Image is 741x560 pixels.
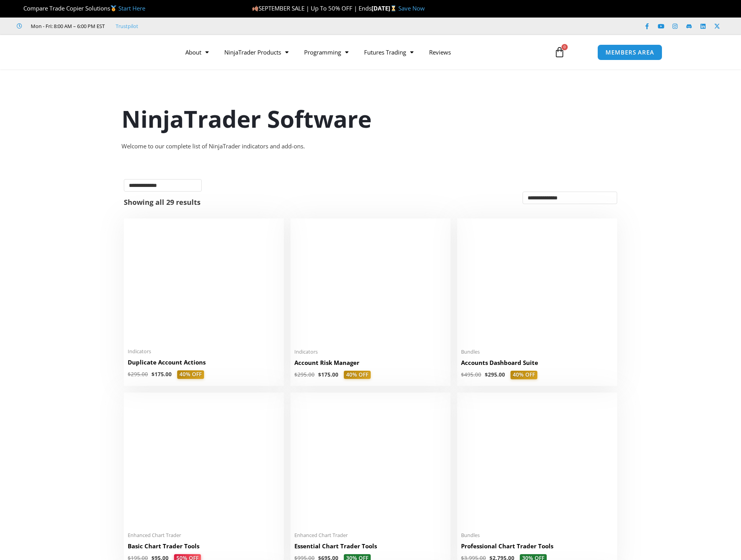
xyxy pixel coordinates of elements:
[17,4,145,12] span: Compare Trade Copier Solutions
[178,43,545,61] nav: Menu
[461,396,613,527] img: ProfessionalToolsBundlePage
[461,359,613,371] a: Accounts Dashboard Suite
[391,5,396,11] img: ⌛
[461,371,464,378] span: $
[151,371,172,378] bdi: 175.00
[128,348,280,355] span: Indicators
[128,358,280,370] a: Duplicate Account Actions
[252,5,258,11] img: 🍂
[344,371,371,379] span: 40% OFF
[461,532,613,539] span: Bundles
[294,542,447,550] h2: Essential Chart Trader Tools
[294,371,315,378] bdi: 295.00
[178,43,216,61] a: About
[294,371,297,378] span: $
[461,542,613,554] a: Professional Chart Trader Tools
[128,371,131,378] span: $
[461,359,613,367] h2: Accounts Dashboard Suite
[128,542,280,554] a: Basic Chart Trader Tools
[510,371,537,379] span: 40% OFF
[485,371,505,378] bdi: 295.00
[294,349,447,355] span: Indicators
[294,542,447,554] a: Essential Chart Trader Tools
[151,371,155,378] span: $
[371,4,398,12] strong: [DATE]
[128,358,280,366] h2: Duplicate Account Actions
[128,371,148,378] bdi: 295.00
[118,4,145,12] a: Start Here
[421,43,459,61] a: Reviews
[128,222,280,343] img: Duplicate Account Actions
[294,532,447,539] span: Enhanced Chart Trader
[461,349,613,355] span: Bundles
[461,371,481,378] bdi: 495.00
[461,542,613,550] h2: Professional Chart Trader Tools
[252,4,371,12] span: SEPTEMBER SALE | Up To 50% OFF | Ends
[128,396,280,527] img: BasicTools
[177,370,204,379] span: 40% OFF
[17,5,23,11] img: 🏆
[356,43,421,61] a: Futures Trading
[523,192,617,204] select: Shop order
[294,359,447,367] h2: Account Risk Manager
[597,44,662,60] a: MEMBERS AREA
[294,396,447,527] img: Essential Chart Trader Tools
[29,21,105,31] span: Mon - Fri: 8:00 AM – 6:00 PM EST
[79,38,162,66] img: LogoAI | Affordable Indicators – NinjaTrader
[561,44,568,50] span: 0
[116,21,138,31] a: Trustpilot
[216,43,296,61] a: NinjaTrader Products
[461,222,613,344] img: Accounts Dashboard Suite
[121,102,620,135] h1: NinjaTrader Software
[294,359,447,371] a: Account Risk Manager
[605,49,654,55] span: MEMBERS AREA
[296,43,356,61] a: Programming
[124,199,201,206] p: Showing all 29 results
[128,532,280,539] span: Enhanced Chart Trader
[318,371,321,378] span: $
[318,371,338,378] bdi: 175.00
[111,5,116,11] img: 🥇
[294,222,447,343] img: Account Risk Manager
[485,371,488,378] span: $
[542,41,577,63] a: 0
[398,4,425,12] a: Save Now
[121,141,620,152] div: Welcome to our complete list of NinjaTrader indicators and add-ons.
[128,542,280,550] h2: Basic Chart Trader Tools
